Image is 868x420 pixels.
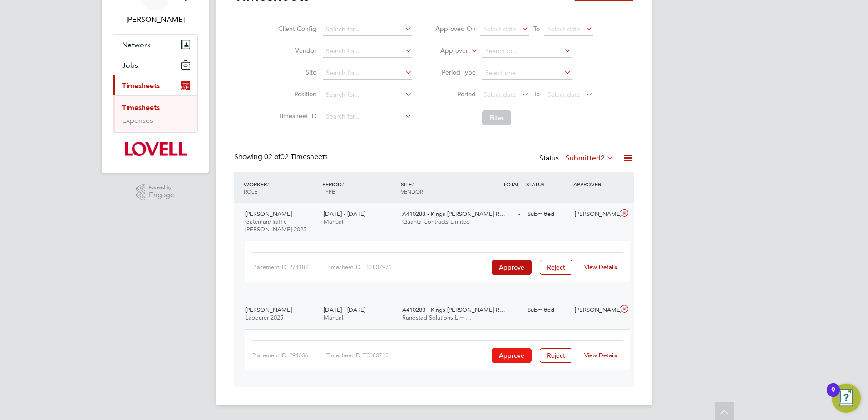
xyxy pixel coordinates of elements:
span: Select date [547,90,580,99]
span: Manual [324,218,343,225]
label: Timesheet ID [276,112,316,120]
span: A410283 - Kings [PERSON_NAME] R… [402,210,505,218]
div: [PERSON_NAME] [571,207,618,222]
span: [PERSON_NAME] [245,306,292,314]
span: ROLE [244,188,257,195]
input: Search for... [323,45,412,58]
button: Approve [492,348,532,363]
label: Approved On [435,25,476,33]
button: Network [113,35,197,55]
input: Search for... [482,45,572,58]
span: [DATE] - [DATE] [324,210,365,218]
span: Quanta Contracts Limited [402,218,470,225]
span: To [531,88,542,100]
span: 02 of [264,152,281,161]
span: Jobs [122,61,138,70]
span: Select date [483,25,516,33]
input: Search for... [323,23,412,36]
div: Submitted [524,303,571,318]
span: Network [122,40,151,49]
span: Select date [483,90,516,99]
span: / [342,180,344,188]
span: VENDOR [401,188,423,195]
span: Manual [324,314,343,321]
div: STATUS [524,176,571,192]
label: Client Config [276,25,316,33]
button: Approve [492,260,532,275]
span: [DATE] - [DATE] [324,306,365,314]
span: TOTAL [503,180,519,188]
button: Jobs [113,55,197,75]
span: Select date [547,25,580,33]
div: [PERSON_NAME] [571,303,618,318]
label: Period [435,90,476,98]
span: Timesheets [122,81,160,90]
div: - [477,207,524,222]
input: Search for... [323,89,412,101]
label: Vendor [276,46,316,55]
span: Powered by [149,184,174,191]
button: Reject [540,260,572,275]
div: Timesheet ID: TS1807131 [326,348,489,363]
span: TYPE [322,188,335,195]
button: Filter [482,110,511,125]
div: WORKER [242,176,320,200]
div: Submitted [524,207,571,222]
a: Timesheets [122,103,160,112]
div: Timesheet ID: TS1807971 [326,260,489,275]
label: Site [276,68,316,76]
input: Search for... [323,110,412,123]
span: / [412,180,414,188]
span: / [267,180,269,188]
label: Submitted [566,154,614,163]
button: Open Resource Center, 9 new notifications [832,384,861,413]
div: PERIOD [320,176,399,200]
span: Gateman/Traffic [PERSON_NAME] 2025 [245,218,306,233]
div: 9 [831,390,835,402]
label: Position [276,90,316,98]
span: 2 [601,154,605,163]
a: View Details [584,351,617,359]
label: Period Type [435,68,476,76]
span: Engage [149,191,174,199]
label: Approver [427,46,468,55]
span: To [531,23,542,35]
span: [PERSON_NAME] [245,210,292,218]
div: SITE [399,176,477,200]
a: Go to home page [113,142,198,156]
input: Select one [482,67,572,80]
div: Status [539,152,616,165]
button: Reject [540,348,572,363]
img: lovell-logo-retina.png [124,142,186,156]
span: Myles Tuddenham [113,14,198,25]
div: Placement ID: 294606 [252,348,326,363]
div: - [477,303,524,318]
div: Showing [234,152,330,162]
a: Expenses [122,116,153,125]
div: Placement ID: 274187 [252,260,326,275]
span: 02 Timesheets [264,152,328,161]
a: Powered byEngage [136,184,175,201]
input: Search for... [323,67,412,80]
span: Randstad Solutions Limi… [402,314,472,321]
span: A410283 - Kings [PERSON_NAME] R… [402,306,505,314]
button: Timesheets [113,75,197,95]
div: Timesheets [113,95,197,132]
span: Labourer 2025 [245,314,283,321]
a: View Details [584,263,617,271]
div: APPROVER [571,176,618,192]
